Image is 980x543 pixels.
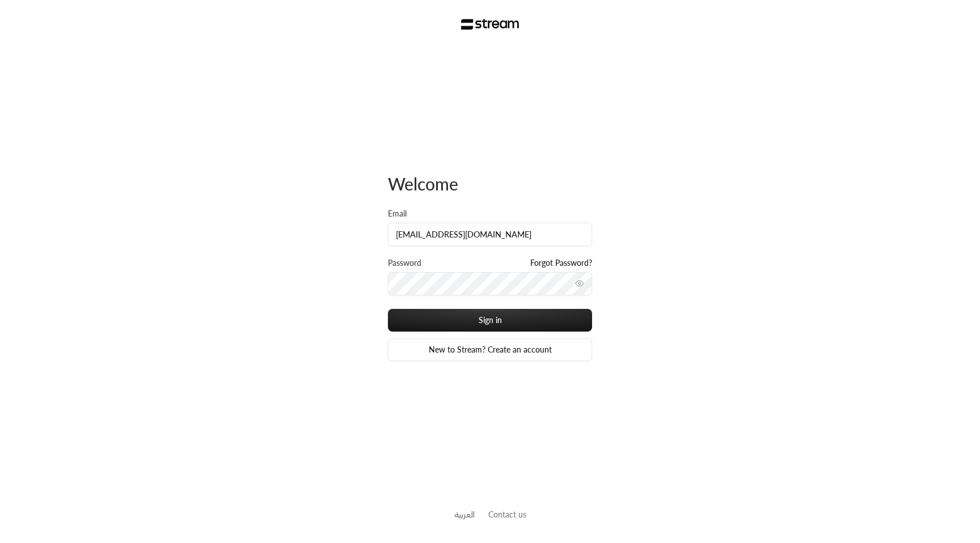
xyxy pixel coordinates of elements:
a: العربية [454,504,475,525]
a: New to Stream? Create an account [388,338,592,361]
button: toggle password visibility [571,274,589,292]
span: Welcome [388,173,458,194]
label: Password [388,257,421,269]
label: Email [388,208,407,219]
img: Stream Logo [461,19,519,30]
button: Contact us [488,508,526,520]
a: Contact us [488,510,526,519]
button: Sign in [388,309,592,332]
a: Forgot Password? [530,257,592,269]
